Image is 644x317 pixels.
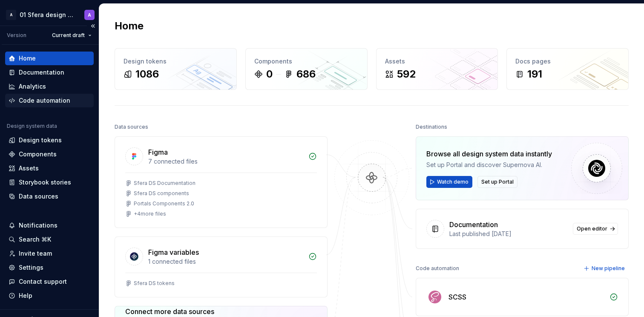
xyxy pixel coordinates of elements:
[527,67,542,81] div: 191
[19,277,67,286] div: Contact support
[448,292,466,302] div: SCSS
[5,94,94,107] a: Code automation
[19,136,62,144] div: Design tokens
[20,11,74,19] div: 01 Sfera design system
[5,289,94,303] button: Help
[296,67,316,81] div: 686
[449,219,498,230] div: Documentation
[5,190,94,203] a: Data sources
[115,48,237,90] a: Design tokens1086
[5,66,94,79] a: Documentation
[5,233,94,246] button: Search ⌘K
[477,176,517,188] button: Set up Portal
[426,176,472,188] button: Watch demo
[125,306,245,317] div: Connect more data sources
[5,247,94,260] a: Invite team
[254,57,359,66] div: Components
[481,179,514,185] span: Set up Portal
[115,236,328,297] a: Figma variables1 connected filesSfera DS tokens
[52,32,85,39] span: Current draft
[5,80,94,93] a: Analytics
[5,176,94,189] a: Storybook stories
[19,249,52,258] div: Invite team
[148,147,168,157] div: Figma
[449,230,568,238] div: Last published [DATE]
[6,10,16,20] div: A
[134,280,175,287] div: Sfera DS tokens
[426,161,552,169] div: Set up Portal and discover Supernova AI.
[48,29,95,41] button: Current draft
[19,192,58,201] div: Data sources
[506,48,629,90] a: Docs pages191
[115,19,144,33] h2: Home
[5,275,94,288] button: Contact support
[19,68,64,77] div: Documentation
[134,200,194,207] div: Portals Components 2.0
[397,67,416,81] div: 592
[266,67,273,81] div: 0
[5,219,94,232] button: Notifications
[5,147,94,161] a: Components
[124,57,228,66] div: Design tokens
[515,57,620,66] div: Docs pages
[134,180,195,187] div: Sfera DS Documentation
[592,265,625,272] span: New pipeline
[88,12,91,18] div: A
[87,20,99,32] button: Collapse sidebar
[7,123,57,130] div: Design system data
[19,291,32,300] div: Help
[7,32,26,39] div: Version
[148,247,199,257] div: Figma variables
[148,257,303,266] div: 1 connected files
[19,54,36,63] div: Home
[19,178,71,187] div: Storybook stories
[19,235,51,244] div: Search ⌘K
[416,121,447,133] div: Destinations
[19,164,39,173] div: Assets
[426,149,552,159] div: Browse all design system data instantly
[19,82,46,91] div: Analytics
[437,179,469,185] span: Watch demo
[581,262,629,274] button: New pipeline
[115,136,328,228] a: Figma7 connected filesSfera DS DocumentationSfera DS componentsPortals Components 2.0+4more files
[135,67,159,81] div: 1086
[115,121,148,133] div: Data sources
[5,52,94,65] a: Home
[5,161,94,175] a: Assets
[5,261,94,274] a: Settings
[2,6,97,24] button: A01 Sfera design systemA
[19,263,43,272] div: Settings
[577,225,607,232] span: Open editor
[5,133,94,147] a: Design tokens
[573,223,618,235] a: Open editor
[376,48,498,90] a: Assets592
[148,157,303,166] div: 7 connected files
[245,48,368,90] a: Components0686
[134,210,166,217] div: + 4 more files
[19,96,70,105] div: Code automation
[416,262,459,274] div: Code automation
[19,221,57,230] div: Notifications
[134,190,189,197] div: Sfera DS components
[19,150,57,158] div: Components
[385,57,489,66] div: Assets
